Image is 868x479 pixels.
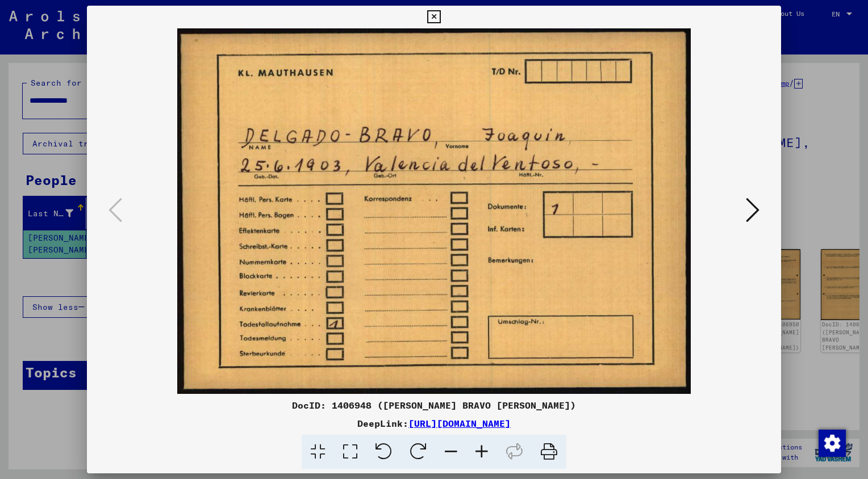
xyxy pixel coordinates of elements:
[87,398,781,412] div: DocID: 1406948 ([PERSON_NAME] BRAVO [PERSON_NAME])
[126,28,742,394] img: 001.jpg
[87,417,781,430] div: DeepLink:
[408,418,511,429] a: [URL][DOMAIN_NAME]
[818,429,845,456] div: Change consent
[819,430,846,457] img: Change consent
